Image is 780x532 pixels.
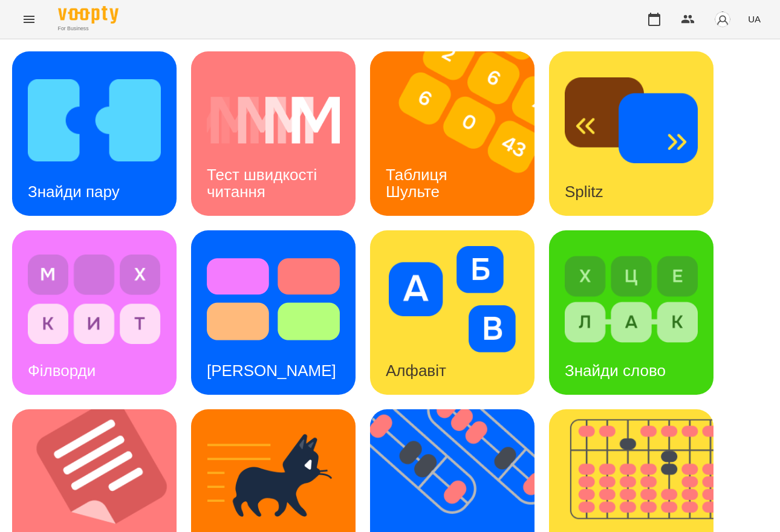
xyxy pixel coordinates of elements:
[386,362,446,380] h3: Алфавіт
[386,246,519,352] img: Алфавіт
[386,166,452,200] h3: Таблиця Шульте
[207,67,340,174] img: Тест швидкості читання
[743,8,765,30] button: UA
[191,51,356,216] a: Тест швидкості читанняТест швидкості читання
[370,51,535,216] a: Таблиця ШультеТаблиця Шульте
[565,362,666,380] h3: Знайди слово
[207,425,340,531] img: Кіберкішка
[748,13,761,25] span: UA
[549,51,713,216] a: SplitzSplitz
[28,362,96,380] h3: Філворди
[565,246,698,352] img: Знайди слово
[207,166,321,200] h3: Тест швидкості читання
[28,183,120,201] h3: Знайди пару
[28,67,161,174] img: Знайди пару
[191,230,356,395] a: Тест Струпа[PERSON_NAME]
[15,5,44,34] button: Menu
[28,246,161,352] img: Філворди
[565,67,698,174] img: Splitz
[58,25,119,33] span: For Business
[207,362,336,380] h3: [PERSON_NAME]
[58,6,119,24] img: Voopty Logo
[207,246,340,352] img: Тест Струпа
[549,230,713,395] a: Знайди словоЗнайди слово
[12,51,177,216] a: Знайди паруЗнайди пару
[12,230,177,395] a: ФілвордиФілворди
[714,11,731,28] img: avatar_s.png
[565,183,603,201] h3: Splitz
[370,51,550,216] img: Таблиця Шульте
[370,230,535,395] a: АлфавітАлфавіт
